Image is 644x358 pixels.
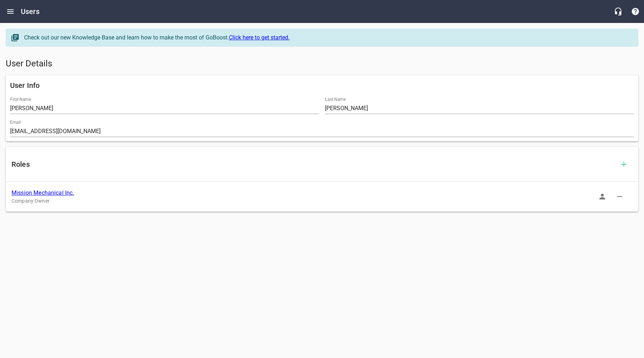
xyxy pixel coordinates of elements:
button: Sign In as Role [594,188,611,205]
button: Live Chat [609,3,627,20]
h6: Users [21,6,40,17]
h6: Roles [11,159,615,170]
div: Check out our new Knowledge Base and learn how to make the most of GoBoost. [24,33,631,42]
button: Add Role [615,156,632,173]
p: Company Owner [11,197,621,205]
a: Mission Mechanical Inc. [11,189,74,196]
label: First Name [10,97,31,102]
h5: User Details [6,58,638,70]
button: Delete Role [611,188,628,205]
label: Last Name [325,97,346,102]
button: Support Portal [627,3,644,20]
button: Open drawer [2,3,19,20]
label: Email [10,120,21,124]
a: Click here to get started. [229,34,290,41]
h6: User Info [10,80,634,91]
